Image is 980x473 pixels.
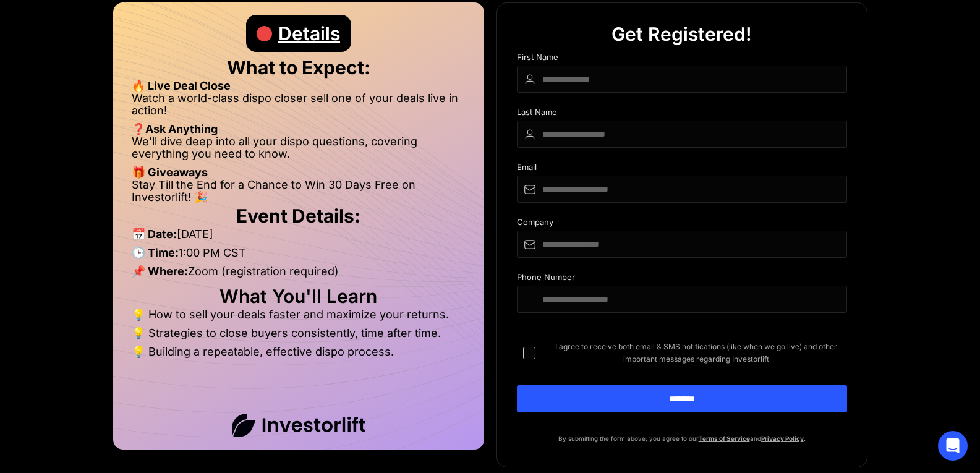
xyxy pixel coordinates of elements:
div: Get Registered! [611,15,752,53]
strong: 🔥 Live Deal Close [132,79,231,92]
strong: ❓Ask Anything [132,122,218,135]
strong: Event Details: [236,205,360,227]
a: Privacy Policy [761,435,804,442]
strong: 📅 Date: [132,228,177,241]
strong: 📌 Where: [132,265,188,278]
div: Last Name [517,108,847,121]
p: By submitting the form above, you agree to our and . [517,432,847,445]
li: [DATE] [132,228,466,247]
div: Phone Number [517,273,847,286]
div: Open Intercom Messenger [938,431,968,461]
strong: What to Expect: [227,56,370,79]
li: 💡 Building a repeatable, effective dispo process. [132,346,466,358]
li: 💡 How to sell your deals faster and maximize your returns. [132,309,466,327]
div: Email [517,163,847,176]
div: First Name [517,53,847,66]
li: We’ll dive deep into all your dispo questions, covering everything you need to know. [132,135,466,166]
a: Terms of Service [699,435,750,442]
form: DIspo Day Main Form [517,53,847,432]
strong: 🕒 Time: [132,246,179,259]
li: 1:00 PM CST [132,247,466,265]
strong: 🎁 Giveaways [132,166,208,179]
div: Details [278,15,340,52]
h2: What You'll Learn [132,290,466,302]
li: 💡 Strategies to close buyers consistently, time after time. [132,327,466,346]
span: I agree to receive both email & SMS notifications (like when we go live) and other important mess... [545,341,847,365]
li: Stay Till the End for a Chance to Win 30 Days Free on Investorlift! 🎉 [132,179,466,203]
li: Watch a world-class dispo closer sell one of your deals live in action! [132,92,466,123]
div: Company [517,218,847,231]
li: Zoom (registration required) [132,265,466,284]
